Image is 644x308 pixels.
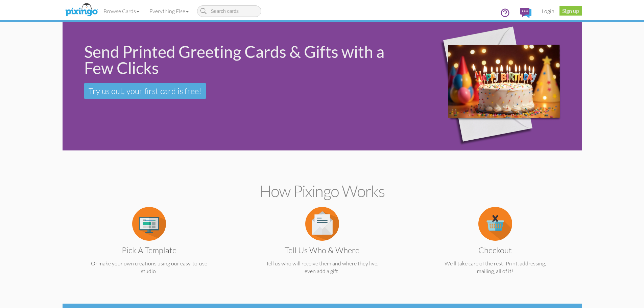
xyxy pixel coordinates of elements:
h3: Pick a Template [81,246,217,255]
a: Login [536,3,559,20]
a: Tell us Who & Where Tell us who will receive them and where they live, even add a gift! [249,220,396,275]
img: item.alt [132,207,166,241]
h3: Tell us Who & Where [254,246,390,255]
input: Search cards [197,5,261,17]
a: Checkout We'll take care of the rest! Print, addressing, mailing, all of it! [422,220,569,275]
img: pixingo logo [64,2,99,19]
img: comments.svg [520,8,531,18]
img: item.alt [305,207,339,241]
p: Tell us who will receive them and where they live, even add a gift! [249,260,396,275]
a: Try us out, your first card is free! [84,83,206,99]
h2: How Pixingo works [74,182,570,200]
a: Browse Cards [98,3,144,20]
p: We'll take care of the rest! Print, addressing, mailing, all of it! [422,260,569,275]
a: Everything Else [144,3,194,20]
span: Try us out, your first card is free! [89,86,201,96]
p: Or make your own creations using our easy-to-use studio. [76,260,222,275]
img: item.alt [478,207,512,241]
a: Pick a Template Or make your own creations using our easy-to-use studio. [76,220,222,275]
div: Send Printed Greeting Cards & Gifts with a Few Clicks [84,44,403,76]
img: 756575c7-7eac-4d68-b443-8019490cf74f.png [414,13,577,160]
h3: Checkout [427,246,564,255]
a: Sign up [559,6,582,16]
